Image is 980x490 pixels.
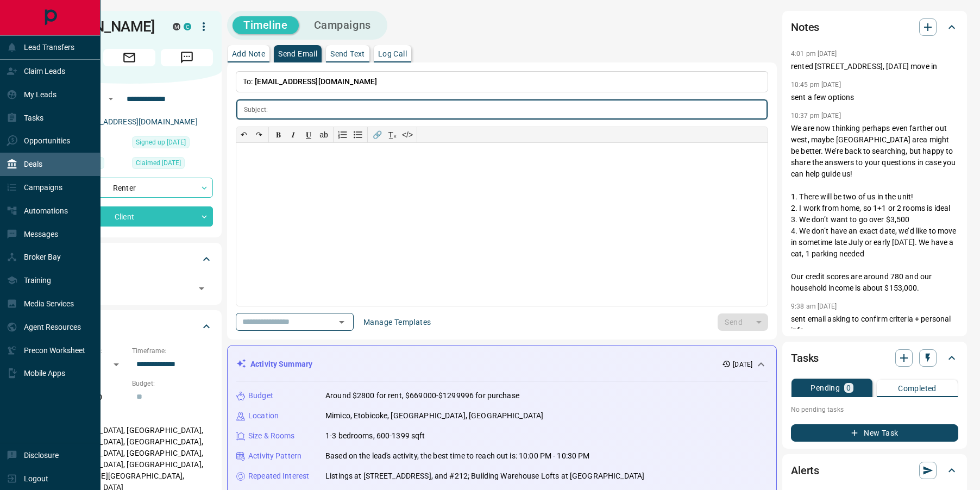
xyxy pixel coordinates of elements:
button: Timeline [233,16,299,34]
p: 1-3 bedrooms, 600-1399 sqft [325,430,425,442]
p: 0 [846,384,851,392]
button: 𝐁 [271,127,286,142]
div: condos.ca [184,23,191,30]
div: split button [718,313,768,331]
p: No pending tasks [791,401,958,418]
p: We are now thinking perhaps even farther out west, maybe [GEOGRAPHIC_DATA] area might be better. ... [791,123,958,294]
button: T̲ₓ [385,127,400,142]
button: ↶ [236,127,252,142]
div: Client [46,206,213,227]
button: 𝐔 [301,127,316,142]
span: Signed up [DATE] [136,137,186,148]
p: Timeframe: [132,346,213,356]
span: Claimed [DATE] [136,158,181,168]
p: Send Email [278,50,317,58]
button: New Task [791,424,958,442]
p: Repeated Interest [248,470,309,482]
h1: [PERSON_NAME] [46,18,156,35]
div: Sat Jun 21 2025 [132,136,213,152]
span: 𝐔 [306,130,311,139]
div: Notes [791,14,958,40]
p: Completed [898,385,937,392]
button: Open [334,315,349,330]
p: Send Text [330,50,365,58]
p: Around $2800 for rent, $669000-$1299996 for purchase [325,390,519,401]
button: Numbered list [335,127,350,142]
p: rented [STREET_ADDRESS], [DATE] move in [791,61,958,72]
p: sent email asking to confirm criteria + personal info [791,313,958,336]
p: Budget: [132,379,213,388]
button: Campaigns [303,16,382,34]
button: </> [400,127,415,142]
p: 4:01 pm [DATE] [791,50,837,58]
p: Subject: [244,105,268,115]
div: Activity Summary[DATE] [236,354,768,374]
div: Alerts [791,457,958,483]
s: ab [319,130,328,139]
div: Tags [46,246,213,272]
span: Message [161,49,213,66]
button: Manage Templates [357,313,437,331]
p: Mimico, Etobicoke, [GEOGRAPHIC_DATA], [GEOGRAPHIC_DATA] [325,410,543,422]
p: Activity Summary [250,359,312,370]
button: 🔗 [369,127,385,142]
button: 𝑰 [286,127,301,142]
span: [EMAIL_ADDRESS][DOMAIN_NAME] [255,77,378,86]
p: Activity Pattern [248,450,301,462]
button: Open [194,281,209,296]
button: ↷ [252,127,267,142]
p: 10:45 pm [DATE] [791,81,841,89]
p: Location [248,410,279,422]
div: Sat Jun 21 2025 [132,157,213,172]
h2: Notes [791,18,819,36]
p: 10:37 pm [DATE] [791,112,841,120]
p: [DATE] [733,360,752,369]
p: Log Call [378,50,407,58]
p: Areas Searched: [46,412,213,422]
p: 9:38 am [DATE] [791,303,837,310]
a: [EMAIL_ADDRESS][DOMAIN_NAME] [75,117,198,126]
div: Criteria [46,313,213,340]
button: Open [104,92,117,105]
div: Renter [46,178,213,198]
h2: Tasks [791,349,819,367]
p: sent a few options [791,92,958,103]
p: Size & Rooms [248,430,295,442]
div: Tasks [791,345,958,371]
p: Pending [811,384,840,392]
button: Bullet list [350,127,366,142]
p: To: [236,71,768,92]
h2: Alerts [791,462,819,479]
button: ab [316,127,331,142]
span: Email [103,49,155,66]
p: Listings at [STREET_ADDRESS], and #212; Building Warehouse Lofts at [GEOGRAPHIC_DATA] [325,470,644,482]
p: Add Note [232,50,265,58]
div: mrloft.ca [173,23,180,30]
p: Budget [248,390,273,401]
p: Based on the lead's activity, the best time to reach out is: 10:00 PM - 10:30 PM [325,450,590,462]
